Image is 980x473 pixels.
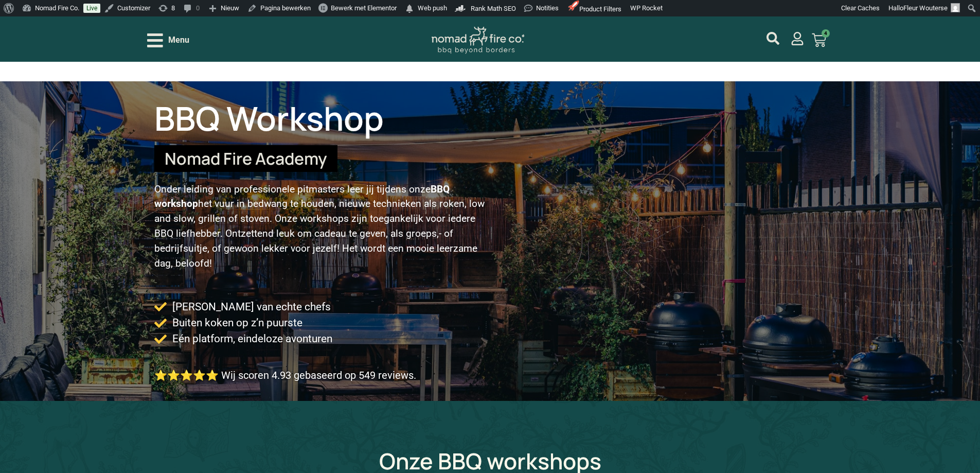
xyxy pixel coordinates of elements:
[154,183,450,210] strong: BBQ workshop
[147,450,833,472] h2: Onze BBQ workshops
[154,102,826,135] h1: BBQ Workshop
[170,299,331,315] span: [PERSON_NAME] van echte chefs
[168,34,189,46] span: Menu
[404,2,415,16] span: 
[471,5,516,12] span: Rank Math SEO
[951,3,960,12] img: Avatar of Fleur Wouterse
[170,315,302,331] span: Buiten koken op z’n puurste
[791,32,804,45] a: mijn account
[799,27,839,54] a: 4
[83,4,100,13] a: Live
[170,331,332,347] span: Eén platform, eindeloze avonturen
[903,4,948,12] span: Fleur Wouterse
[822,29,830,38] span: 4
[165,150,327,167] h2: Nomad Fire Academy
[432,27,524,54] img: Nomad Logo
[331,4,397,12] span: Bewerk met Elementor
[147,31,189,49] div: Open/Close Menu
[767,32,779,45] a: mijn account
[154,182,490,271] p: Onder leiding van professionele pitmasters leer jij tijdens onze het vuur in bedwang te houden, n...
[154,367,826,383] p: ⭐⭐⭐⭐⭐ Wij scoren 4.93 gebaseerd op 549 reviews.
